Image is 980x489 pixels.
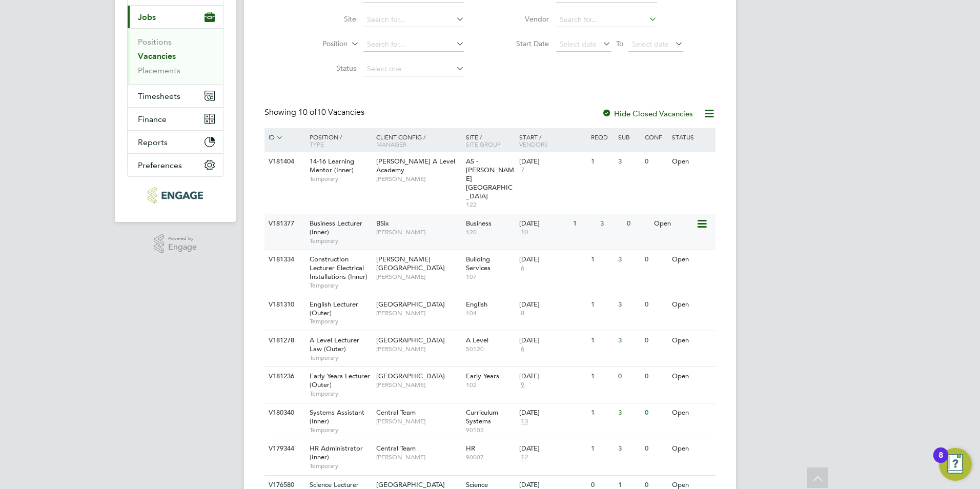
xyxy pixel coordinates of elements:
span: [GEOGRAPHIC_DATA] [376,300,445,309]
div: Open [669,250,714,269]
div: Sub [616,128,642,146]
span: Central Team [376,444,416,453]
div: [DATE] [519,409,586,417]
span: 104 [466,309,515,317]
span: [PERSON_NAME] [376,453,461,461]
div: Status [669,128,714,146]
div: 1 [588,403,615,422]
div: Position / [302,128,374,153]
span: 12 [519,453,529,462]
span: Temporary [310,390,371,398]
span: [GEOGRAPHIC_DATA] [376,336,445,344]
div: 3 [616,439,642,458]
div: V181404 [266,152,302,171]
span: 6 [519,345,526,354]
div: 1 [588,367,615,386]
input: Search for... [363,13,464,27]
span: Timesheets [138,91,180,101]
div: Site / [463,128,517,153]
a: Powered byEngage [154,234,197,254]
div: Open [669,331,714,350]
span: BSix [376,219,389,228]
div: [DATE] [519,219,568,228]
span: Business [466,219,492,228]
div: Open [669,439,714,458]
div: 8 [938,455,943,468]
label: Site [297,14,356,24]
div: 0 [642,331,669,350]
span: [PERSON_NAME] [376,309,461,317]
div: Reqd [588,128,615,146]
div: 0 [642,152,669,171]
div: V179344 [266,439,302,458]
span: Temporary [310,317,371,325]
span: Temporary [310,281,371,290]
span: To [613,37,626,50]
div: 3 [616,403,642,422]
span: Early Years [466,372,499,380]
span: Site Group [466,140,501,148]
span: Temporary [310,426,371,434]
span: Type [310,140,324,148]
div: Showing [264,107,366,118]
span: Construction Lecturer Electrical Installations (Inner) [310,255,367,281]
input: Select one [363,62,464,76]
span: Preferences [138,160,182,170]
span: Temporary [310,237,371,245]
button: Reports [128,131,223,153]
span: [PERSON_NAME][GEOGRAPHIC_DATA] [376,255,445,272]
label: Position [289,39,348,49]
div: 0 [624,214,651,233]
div: V181310 [266,295,302,314]
span: Systems Assistant (Inner) [310,408,364,425]
span: [PERSON_NAME] A Level Academy [376,157,455,174]
span: 120 [466,228,515,236]
label: Vendor [490,14,549,24]
div: [DATE] [519,157,586,166]
span: 6 [519,264,526,273]
div: 3 [616,331,642,350]
span: 107 [466,273,515,281]
div: 0 [642,295,669,314]
span: [PERSON_NAME] [376,345,461,353]
span: English Lecturer (Outer) [310,300,358,317]
span: Temporary [310,462,371,470]
div: 0 [616,367,642,386]
a: Placements [138,66,180,75]
span: 102 [466,381,515,389]
span: AS - [PERSON_NAME][GEOGRAPHIC_DATA] [466,157,514,200]
a: Positions [138,37,172,47]
span: Curriculum Systems [466,408,498,425]
span: A Level Lecturer Law (Outer) [310,336,359,353]
span: 8 [519,309,526,318]
span: 9 [519,381,526,390]
span: [PERSON_NAME] [376,175,461,183]
div: 1 [588,152,615,171]
div: Open [669,367,714,386]
span: Powered by [168,234,197,243]
span: A Level [466,336,488,344]
span: 90105 [466,426,515,434]
div: 1 [570,214,597,233]
span: Science [466,480,488,489]
button: Preferences [128,154,223,176]
span: HR Administrator (Inner) [310,444,363,461]
label: Start Date [490,39,549,48]
div: [DATE] [519,372,586,381]
span: 13 [519,417,529,426]
div: 0 [642,403,669,422]
div: [DATE] [519,300,586,309]
span: 50120 [466,345,515,353]
div: V181278 [266,331,302,350]
span: Temporary [310,354,371,362]
div: 0 [642,367,669,386]
div: [DATE] [519,444,586,453]
div: 1 [588,331,615,350]
div: 3 [616,152,642,171]
span: 7 [519,166,526,175]
div: V180340 [266,403,302,422]
div: V181377 [266,214,302,233]
span: Vendors [519,140,548,148]
span: [PERSON_NAME] [376,381,461,389]
span: English [466,300,487,309]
